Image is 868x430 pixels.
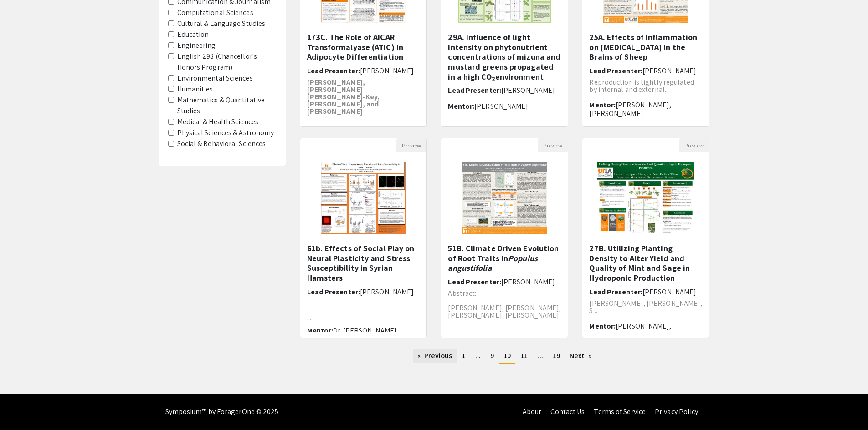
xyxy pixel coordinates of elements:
[655,407,698,416] a: Privacy Policy
[589,77,694,94] span: Reproduction is tightly regulated by internal and external...
[523,407,542,416] a: About
[679,138,709,152] button: Preview
[307,243,420,283] h5: 61b. Effects of Social Play on Neural Plasticity and Stress Susceptibility in Syrian Hamsters
[413,349,457,363] a: Previous page
[501,277,555,287] span: [PERSON_NAME]
[462,351,465,360] span: 1
[448,86,561,95] h6: Lead Presenter:
[501,86,555,95] span: [PERSON_NAME]
[177,7,253,18] label: Computational Sciences
[589,321,700,339] span: [PERSON_NAME], [PERSON_NAME], [PERSON_NAME]
[307,300,420,322] div: ...
[448,32,561,81] h5: 29A. Influence of light intensity on phytonutrient concentrations of mizuna and mustard greens pr...
[333,326,397,335] span: Dr. [PERSON_NAME]
[588,152,704,243] img: <p class="ql-align-center">27B. Utilizing Planting Density to Alter Yield and Quality of Mint and...
[360,287,414,297] span: [PERSON_NAME]
[177,18,266,29] label: Cultural & Language Studies
[537,351,543,360] span: ...
[475,351,481,360] span: ...
[307,326,334,335] span: Mentor:
[589,321,616,331] span: Mentor:
[177,116,259,127] label: Medical & Health Sciences
[642,66,696,76] span: [PERSON_NAME]
[453,152,556,243] img: <p>51B. Climate Driven Evolution of Root Traits in <em>Populus angustifolia</em></p>
[642,287,696,297] span: [PERSON_NAME]
[300,138,427,338] div: Open Presentation <p class="ql-align-center">61b. Effects of Social Play on Neural Plasticity and...
[503,351,511,360] span: 10
[594,407,646,416] a: Terms of Service
[565,349,596,363] a: Next page
[448,253,537,273] em: Populus angustifolia
[520,351,528,360] span: 11
[589,32,702,62] h5: 25A. Effects of Inflammation on [MEDICAL_DATA] in the Brains of Sheep
[7,389,39,423] iframe: Chat
[589,288,702,296] h6: Lead Presenter:
[165,394,279,430] div: Symposium™ by ForagerOne © 2025
[589,100,616,110] span: Mentor:
[448,243,561,273] h5: 51B. Climate Driven Evolution of Root Traits in
[177,127,274,138] label: Physical Sciences & Astronomy
[550,407,585,416] a: Contact Us
[589,300,702,314] p: [PERSON_NAME], [PERSON_NAME], S...
[177,84,213,95] label: Humanities
[307,66,420,75] h6: Lead Presenter:
[589,66,702,75] h6: Lead Presenter:
[448,101,474,111] span: Mentor:
[441,138,568,338] div: Open Presentation <p>51B. Climate Driven Evolution of Root Traits in <em>Populus angustifolia</em...
[307,288,420,296] h6: Lead Presenter:
[300,349,710,364] ul: Pagination
[538,138,568,152] button: Preview
[553,351,560,360] span: 19
[177,138,266,149] label: Social & Behavioral Sciences
[396,138,426,152] button: Preview
[312,152,415,243] img: <p class="ql-align-center">61b. Effects of Social Play on Neural Plasticity and Stress Susceptibi...
[177,40,216,51] label: Engineering
[589,100,671,118] span: [PERSON_NAME], [PERSON_NAME]
[307,32,420,62] h5: 173C. The Role of AICAR Transformalyase (ATIC) in Adipocyte Differentiation
[589,243,702,283] h5: 27B. Utilizing Planting Density to Alter Yield and Quality of Mint and Sage in Hydroponic Production
[582,138,709,338] div: Open Presentation <p class="ql-align-center">27B. Utilizing Planting Density to Alter Yield and Q...
[307,77,380,116] strong: [PERSON_NAME], [PERSON_NAME] [PERSON_NAME]-Key, [PERSON_NAME], and [PERSON_NAME]
[490,351,494,360] span: 9
[177,73,253,84] label: Environmental Sciences
[448,290,561,297] p: Abstract:
[474,101,528,111] span: [PERSON_NAME]
[448,304,561,319] p: [PERSON_NAME], [PERSON_NAME], [PERSON_NAME], [PERSON_NAME]
[360,66,414,76] span: [PERSON_NAME]
[492,75,495,83] sub: 2
[177,51,277,73] label: English 298 (Chancellor's Honors Program)
[177,29,209,40] label: Education
[448,278,561,286] h6: Lead Presenter:
[177,95,277,116] label: Mathematics & Quantitative Studies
